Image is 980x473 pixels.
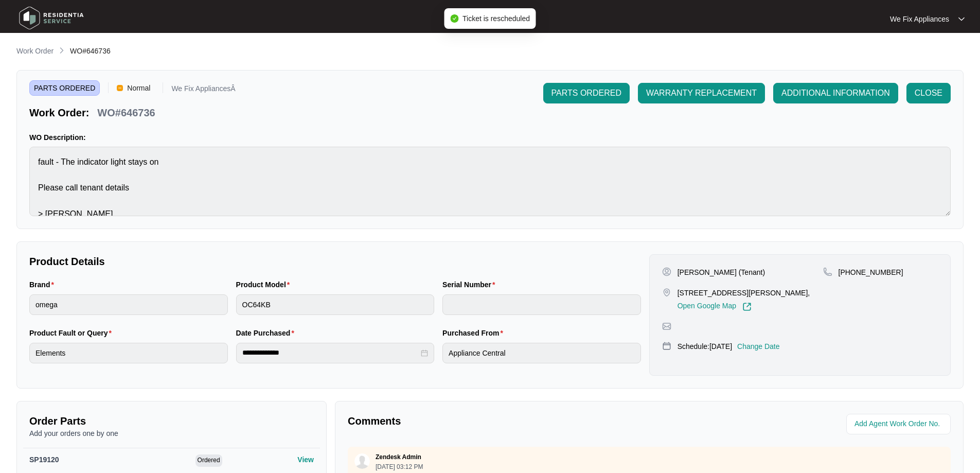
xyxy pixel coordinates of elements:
p: Work Order: [29,106,89,120]
button: CLOSE [906,83,951,103]
input: Brand [29,294,228,315]
p: Comments [348,414,642,428]
img: dropdown arrow [958,16,965,22]
textarea: fault - The indicator light stays on Please call tenant details > [PERSON_NAME] > > M – 0449110169 [29,147,951,216]
button: PARTS ORDERED [543,83,630,103]
img: Vercel Logo [117,85,123,91]
p: [STREET_ADDRESS][PERSON_NAME], [678,288,810,298]
button: WARRANTY REPLACEMENT [638,83,765,103]
p: Add your orders one by one [29,428,314,439]
input: Purchased From [442,343,641,363]
img: map-pin [662,341,671,351]
label: Serial Number [442,279,499,290]
input: Serial Number [442,294,641,315]
span: PARTS ORDERED [29,80,100,96]
input: Date Purchased [242,347,419,358]
p: We Fix AppliancesÂ [171,85,235,96]
p: Work Order [16,46,54,56]
span: CLOSE [915,87,942,99]
p: View [297,454,314,465]
img: map-pin [662,288,671,297]
p: Product Details [29,254,641,269]
img: chevron-right [58,46,66,55]
p: [PHONE_NUMBER] [839,267,903,277]
p: Order Parts [29,414,314,428]
span: Ticket is rescheduled [462,14,530,23]
p: Zendesk Admin [376,453,421,461]
label: Product Model [236,279,294,290]
p: Change Date [737,341,780,352]
span: Normal [123,80,154,96]
label: Purchased From [442,328,507,338]
span: ADDITIONAL INFORMATION [781,87,890,99]
span: check-circle [450,14,458,23]
img: user.svg [354,453,370,469]
img: user-pin [662,267,671,276]
span: WO#646736 [70,47,111,55]
p: Schedule: [DATE] [678,341,732,352]
a: Open Google Map [678,302,752,311]
img: map-pin [662,322,671,331]
p: [PERSON_NAME] (Tenant) [678,267,765,277]
input: Product Model [236,294,435,315]
label: Brand [29,279,58,290]
input: Add Agent Work Order No. [854,418,945,430]
a: Work Order [14,46,56,57]
button: ADDITIONAL INFORMATION [773,83,898,103]
p: [DATE] 03:12 PM [376,464,423,470]
span: WARRANTY REPLACEMENT [646,87,757,99]
input: Product Fault or Query [29,343,228,363]
img: Link-External [742,302,752,311]
span: Ordered [195,454,222,467]
p: WO Description: [29,132,951,143]
span: SP19120 [29,456,59,464]
span: PARTS ORDERED [551,87,621,99]
p: WO#646736 [97,106,155,120]
p: We Fix Appliances [890,14,949,24]
img: residentia service logo [15,3,87,33]
img: map-pin [823,267,832,276]
label: Date Purchased [236,328,298,338]
label: Product Fault or Query [29,328,116,338]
